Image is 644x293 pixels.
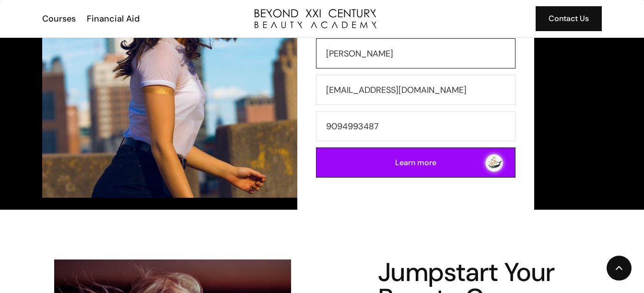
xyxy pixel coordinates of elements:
[316,75,515,105] input: Email Address
[316,38,515,184] form: Contact Form (Cosmo)
[36,12,81,25] a: Courses
[255,9,376,28] a: home
[316,38,515,68] input: Your Name
[255,9,376,28] img: beyond logo
[42,12,76,25] div: Courses
[536,6,602,31] a: Contact Us
[316,147,515,178] input: Learn more
[549,12,589,25] div: Contact Us
[316,111,515,141] input: Phone
[87,12,140,25] div: Financial Aid
[81,12,144,25] a: Financial Aid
